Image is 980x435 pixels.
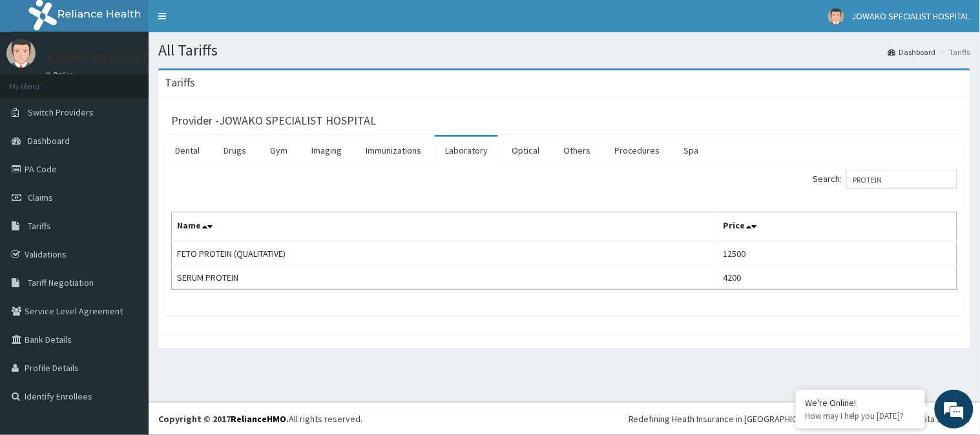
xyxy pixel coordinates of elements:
[28,106,94,118] span: Switch Providers
[45,52,202,64] p: JOWAKO SPECIALIST HOSPITAL
[501,137,550,164] a: Optical
[158,413,289,425] strong: Copyright © 2017 .
[212,6,243,37] div: Minimize live chat window
[28,135,70,147] span: Dashboard
[171,115,376,126] h3: Provider - JOWAKO SPECIALIST HOSPITAL
[718,212,957,242] th: Price
[158,42,970,59] h1: All Tariffs
[806,410,915,421] p: How may I help you today?
[165,137,210,164] a: Dental
[28,277,94,288] span: Tariff Negotiation
[806,397,915,409] div: We're Online!
[165,77,195,88] h3: Tariffs
[172,241,718,266] td: FETO PROTEIN (QUALITATIVE)
[213,137,256,164] a: Drugs
[6,294,246,339] textarea: Type your message and hit 'Enter'
[260,137,298,164] a: Gym
[231,413,286,425] a: RelianceHMO
[888,46,936,57] a: Dashboard
[852,10,970,22] span: JOWAKO SPECIALIST HOSPITAL
[28,192,53,203] span: Claims
[75,134,178,264] span: We're online!
[301,137,352,164] a: Imaging
[67,72,217,89] div: Chat with us now
[45,70,76,79] a: Online
[718,266,957,290] td: 4200
[813,170,957,189] label: Search:
[6,39,36,68] img: User Image
[629,412,970,425] div: Redefining Heath Insurance in [GEOGRAPHIC_DATA] using Telemedicine and Data Science!
[553,137,601,164] a: Others
[718,241,957,266] td: 12500
[24,65,52,97] img: d_794563401_company_1708531726252_794563401
[604,137,671,164] a: Procedures
[846,170,957,189] input: Search:
[435,137,498,164] a: Laboratory
[674,137,709,164] a: Spa
[937,46,970,57] li: Tariffs
[355,137,432,164] a: Immunizations
[172,266,718,290] td: SERUM PROTEIN
[172,212,718,242] th: Name
[28,220,51,232] span: Tariffs
[149,402,980,435] footer: All rights reserved.
[828,8,844,25] img: User Image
